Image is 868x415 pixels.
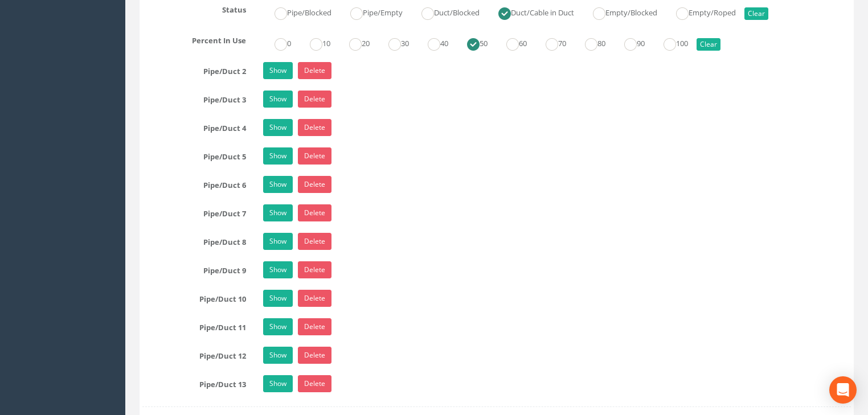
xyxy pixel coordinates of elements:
label: Empty/Roped [665,3,736,20]
a: Delete [298,147,331,165]
a: Delete [298,261,331,278]
a: Show [263,290,293,307]
a: Delete [298,347,331,364]
a: Show [263,91,293,108]
a: Show [263,318,293,335]
a: Delete [298,119,331,136]
label: 0 [263,34,291,51]
a: Delete [298,176,331,193]
label: 20 [338,34,370,51]
a: Show [263,176,293,193]
label: Pipe/Duct 6 [134,176,255,191]
a: Delete [298,290,331,307]
label: Duct/Blocked [410,3,480,20]
label: Pipe/Blocked [263,3,331,20]
label: 40 [416,34,448,51]
a: Show [263,375,293,392]
label: 30 [377,34,409,51]
label: Pipe/Duct 5 [134,147,255,162]
label: Pipe/Empty [339,3,403,20]
label: Pipe/Duct 12 [134,347,255,361]
label: Empty/Blocked [582,3,657,20]
label: Pipe/Duct 2 [134,62,255,77]
label: Pipe/Duct 4 [134,119,255,134]
div: Open Intercom Messenger [829,376,857,404]
label: 80 [574,34,605,51]
a: Show [263,147,293,165]
label: 60 [495,34,527,51]
a: Show [263,347,293,364]
a: Delete [298,375,331,392]
label: 90 [613,34,645,51]
label: Percent In Use [134,31,255,46]
button: Clear [697,38,720,51]
label: Pipe/Duct 13 [134,375,255,390]
label: Pipe/Duct 11 [134,318,255,333]
a: Show [263,261,293,278]
a: Show [263,62,293,79]
label: Pipe/Duct 10 [134,290,255,305]
label: Duct/Cable in Duct [487,3,574,20]
a: Delete [298,204,331,221]
label: Pipe/Duct 9 [134,261,255,276]
a: Delete [298,91,331,108]
a: Delete [298,233,331,250]
a: Show [263,233,293,250]
label: 50 [456,34,488,51]
button: Clear [744,7,768,20]
label: Pipe/Duct 8 [134,233,255,248]
a: Show [263,204,293,221]
label: Pipe/Duct 7 [134,204,255,219]
a: Show [263,119,293,136]
label: Status [134,1,255,15]
label: 100 [652,34,688,51]
a: Delete [298,318,331,335]
label: 10 [298,34,330,51]
a: Delete [298,62,331,79]
label: Pipe/Duct 3 [134,91,255,105]
label: 70 [534,34,566,51]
